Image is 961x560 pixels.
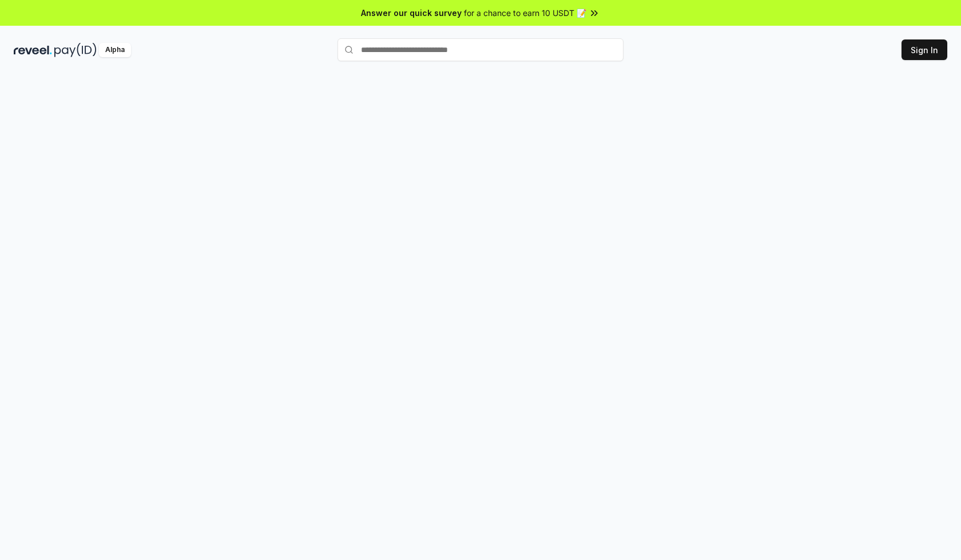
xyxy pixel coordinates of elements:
[99,43,131,57] div: Alpha
[54,43,97,57] img: pay_id
[14,43,52,57] img: reveel_dark
[902,39,947,60] button: Sign In
[361,7,462,19] span: Answer our quick survey
[464,7,586,19] span: for a chance to earn 10 USDT 📝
